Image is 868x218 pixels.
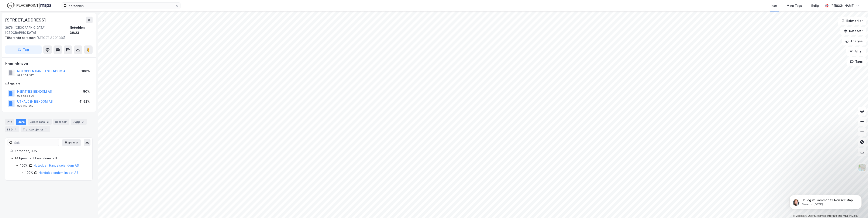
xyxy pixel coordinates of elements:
div: Leietakere [28,119,52,125]
a: Improve this map [827,214,848,217]
span: Tilhørende adresser: [5,36,37,40]
div: Gårdeiere [5,81,92,86]
div: 100% [25,170,33,175]
div: 820 157 362 [17,104,33,108]
a: Notodden Handelseiendom AS [34,164,79,167]
div: 999 204 317 [17,74,34,77]
input: Søk [13,139,59,146]
div: Hjemmel til eiendomsrett [19,156,87,161]
div: Notodden, 39/23 [14,149,87,154]
img: Z [858,163,866,171]
div: Transaksjoner [21,126,50,132]
div: 2 [46,120,50,124]
div: Notodden, 39/23 [70,25,93,35]
div: Kart [771,3,777,8]
button: Datasett [840,27,866,35]
div: 3676, [GEOGRAPHIC_DATA], [GEOGRAPHIC_DATA] [5,25,70,35]
div: Eiere [16,119,26,125]
button: Ekspander [62,139,81,146]
a: Handelseiendom Invest AS [39,171,78,174]
div: [STREET_ADDRESS] [5,35,89,40]
div: 3 [81,120,85,124]
div: 11 [44,127,48,132]
div: [PERSON_NAME] [830,3,854,8]
button: Tags [847,57,866,66]
div: 100% [20,163,28,168]
div: Hjemmelshaver [5,61,92,66]
div: [STREET_ADDRESS] [5,17,47,23]
div: 100% [82,69,90,74]
img: logo.f888ab2527a4732fd821a326f86c7f29.svg [7,2,51,9]
button: Analyse [842,37,866,45]
div: Bygg [71,119,87,125]
div: 995 652 536 [17,94,34,98]
button: Tag [5,45,42,54]
a: Mapbox [793,214,805,217]
div: Mine Tags [787,3,802,8]
div: Bolig [811,3,819,8]
a: OpenStreetMap [805,214,826,217]
button: Bokmerker [838,17,866,25]
div: Info [5,119,14,125]
div: Datasett [53,119,69,125]
div: 41.52% [79,99,90,104]
div: 50% [83,89,90,94]
div: ESG [5,126,19,132]
div: 4 [13,127,18,132]
button: Filter [846,47,866,56]
input: Søk på adresse, matrikkel, gårdeiere, leietakere eller personer [67,3,175,9]
iframe: Intercom notifications message [783,186,868,216]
